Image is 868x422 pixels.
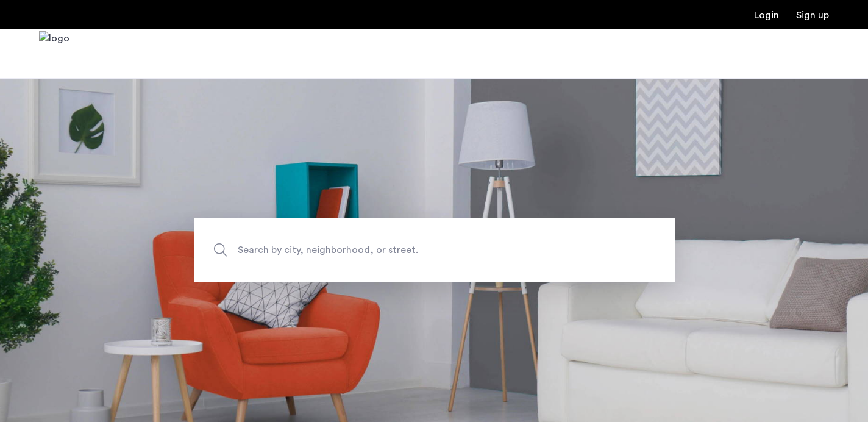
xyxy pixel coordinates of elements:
[194,218,675,282] input: Apartment Search
[796,10,829,20] a: Registration
[39,31,69,77] img: logo
[39,31,69,77] a: Cazamio Logo
[238,242,574,259] span: Search by city, neighborhood, or street.
[754,10,779,20] a: Login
